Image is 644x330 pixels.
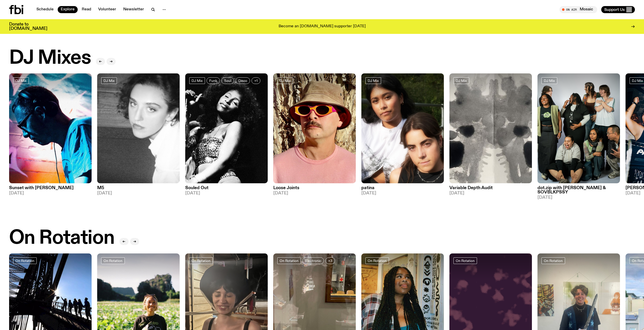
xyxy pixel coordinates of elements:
[209,79,217,82] span: Funk
[325,257,335,264] button: +3
[604,7,625,12] span: Support Us
[453,257,477,264] a: On Rotation
[544,79,555,82] span: DJ Mix
[101,257,125,264] a: On Rotation
[277,257,301,264] a: On Rotation
[361,191,444,195] span: [DATE]
[13,77,29,84] a: DJ Mix
[9,229,114,248] h2: On Rotation
[120,6,147,13] a: Newsletter
[9,22,47,31] h3: Donate to [DOMAIN_NAME]
[15,259,34,262] span: On Rotation
[280,79,291,82] span: DJ Mix
[302,257,324,264] a: Electronic
[33,6,57,13] a: Schedule
[206,77,220,84] a: Funk
[456,79,467,82] span: DJ Mix
[97,73,180,183] img: A black and white photo of Lilly wearing a white blouse and looking up at the camera.
[632,79,643,82] span: DJ Mix
[537,186,620,194] h3: dot.zip with [PERSON_NAME] & SOVBLKPSSY
[537,183,620,200] a: dot.zip with [PERSON_NAME] & SOVBLKPSSY[DATE]
[9,183,92,195] a: Sunset with [PERSON_NAME][DATE]
[542,257,565,264] a: On Rotation
[185,186,268,190] h3: Souled Out
[103,259,122,262] span: On Rotation
[103,79,115,82] span: DJ Mix
[252,77,260,84] button: +1
[192,79,203,82] span: DJ Mix
[97,191,180,195] span: [DATE]
[449,73,532,183] img: A black and white Rorschach
[58,6,78,13] a: Explore
[277,77,293,84] a: DJ Mix
[9,186,92,190] h3: Sunset with [PERSON_NAME]
[192,259,211,262] span: On Rotation
[361,183,444,195] a: patina[DATE]
[273,191,356,195] span: [DATE]
[328,259,332,262] span: +3
[9,49,91,68] h2: DJ Mixes
[224,79,231,82] span: Soul
[537,195,620,200] span: [DATE]
[238,79,247,82] span: Disco
[361,186,444,190] h3: patina
[280,259,299,262] span: On Rotation
[449,191,532,195] span: [DATE]
[95,6,119,13] a: Volunteer
[189,257,213,264] a: On Rotation
[79,6,94,13] a: Read
[273,183,356,195] a: Loose Joints[DATE]
[559,6,597,13] button: On AirMosaic
[279,24,366,29] p: Become an [DOMAIN_NAME] supporter [DATE]
[9,191,92,195] span: [DATE]
[368,79,379,82] span: DJ Mix
[9,73,92,183] img: Simon Caldwell stands side on, looking downwards. He has headphones on. Behind him is a brightly ...
[254,79,258,82] span: +1
[273,186,356,190] h3: Loose Joints
[449,186,532,190] h3: Variable Depth Audit
[544,259,563,262] span: On Rotation
[185,191,268,195] span: [DATE]
[97,183,180,195] a: M5[DATE]
[236,77,250,84] a: Disco
[101,77,117,84] a: DJ Mix
[185,183,268,195] a: Souled Out[DATE]
[189,77,205,84] a: DJ Mix
[601,6,635,13] button: Support Us
[13,257,37,264] a: On Rotation
[456,259,475,262] span: On Rotation
[368,259,387,262] span: On Rotation
[449,183,532,195] a: Variable Depth Audit[DATE]
[221,77,234,84] a: Soul
[97,186,180,190] h3: M5
[365,77,381,84] a: DJ Mix
[453,77,469,84] a: DJ Mix
[15,79,27,82] span: DJ Mix
[542,77,557,84] a: DJ Mix
[305,259,321,262] span: Electronic
[365,257,389,264] a: On Rotation
[273,73,356,183] img: Tyson stands in front of a paperbark tree wearing orange sunglasses, a suede bucket hat and a pin...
